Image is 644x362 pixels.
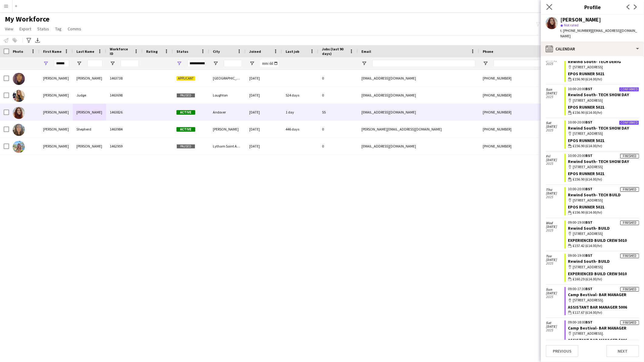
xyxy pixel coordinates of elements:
span: Phone [483,49,493,54]
span: £117.67 (£14.00/hr) [573,310,602,315]
div: [PHONE_NUMBER] [479,138,557,154]
img: Sophie Benson [13,73,25,85]
div: 0 [318,138,358,154]
a: Rewind South- TECH SHOW DAY [568,125,629,131]
a: Rewind South- BUILD [568,259,610,264]
div: Confirmed [619,120,639,125]
span: View [5,26,13,32]
span: BST [586,320,593,324]
div: [DATE] [246,104,282,120]
a: Rewind South- TECH BUILD [568,192,621,198]
button: Open Filter Menu [483,61,488,66]
app-action-btn: Advanced filters [25,37,32,44]
a: Export [17,25,34,33]
div: Shepherd [73,121,106,137]
div: Confirmed [619,87,639,92]
span: [DATE] [546,158,565,162]
div: 09:00-18:00 [568,320,639,324]
div: 1463826 [106,104,143,120]
app-action-btn: Export XLSX [34,37,41,44]
div: [PERSON_NAME] [39,104,73,120]
div: [STREET_ADDRESS]. [568,331,639,336]
span: t. [PHONE_NUMBER] [560,28,592,33]
img: Sophie Stratton [13,141,25,153]
span: Email [361,49,371,54]
span: Sat [546,321,565,325]
span: BST [586,86,593,91]
div: [STREET_ADDRESS]. [568,297,639,303]
div: [STREET_ADDRESS] [568,264,639,270]
span: BST [586,220,593,225]
div: 09:00-19:00 [568,254,639,257]
a: Tag [53,25,64,33]
div: Experienced Build Crew 5010 [568,238,639,243]
span: [DATE] [546,258,565,262]
div: 0 [318,70,358,86]
div: [STREET_ADDRESS] [568,64,639,70]
span: Export [19,26,31,32]
div: [PERSON_NAME] [39,70,73,86]
span: £156.90 (£14.00/hr) [573,177,602,182]
span: £156.90 (£14.00/hr) [573,210,602,215]
div: [PERSON_NAME] [39,121,73,137]
span: Thu [546,188,565,191]
span: 2025 [546,162,565,165]
span: 2025 [546,195,565,199]
span: 2025 [546,295,565,299]
span: [DATE] [546,91,565,95]
div: Finished [620,187,639,192]
span: My Workforce [5,15,49,24]
span: Tag [55,26,62,32]
div: 446 days [282,121,318,137]
div: 10:00-20:00 [568,187,639,191]
span: [DATE] [546,225,565,228]
span: Status [176,49,188,54]
div: EPOS Runner 5021 [568,71,639,76]
h3: Profile [541,3,644,11]
span: £156.90 (£14.00/hr) [573,76,602,82]
span: Status [37,26,49,32]
span: Jobs (last 90 days) [322,47,347,56]
div: [EMAIL_ADDRESS][DOMAIN_NAME] [358,70,479,86]
div: [STREET_ADDRESS] [568,98,639,103]
span: Fri [546,154,565,158]
a: Camp Bestival- BAR MANAGER [568,292,627,297]
span: £157.42 (£14.00/hr) [573,243,602,249]
span: Comms [68,26,81,32]
span: Sat [546,121,565,125]
div: [PERSON_NAME] [73,138,106,154]
div: [PERSON_NAME] [73,70,106,86]
div: Assistant Bar Manager 5006 [568,304,639,310]
div: [DATE] [246,121,282,137]
div: [DATE] [246,87,282,103]
div: [PERSON_NAME] [39,138,73,154]
a: Rewind South- TECH SHOW DAY [568,92,629,97]
div: 10:00-20:00 [568,154,639,157]
span: Tue [546,254,565,258]
div: 09:00-19:00 [568,221,639,224]
input: Workforce ID Filter Input [121,60,139,67]
div: Finished [620,154,639,158]
div: [PERSON_NAME] [209,121,246,137]
div: [PERSON_NAME] [73,104,106,120]
input: City Filter Input [224,60,242,67]
div: [PHONE_NUMBER] [479,104,557,120]
input: Last Name Filter Input [87,60,102,67]
span: 2025 [546,95,565,99]
button: Open Filter Menu [361,61,367,66]
span: £156.90 (£14.00/hr) [573,143,602,149]
div: [EMAIL_ADDRESS][DOMAIN_NAME] [358,87,479,103]
a: View [2,25,16,33]
span: 2025 [546,262,565,265]
span: [DATE] [546,325,565,328]
span: BST [586,153,593,158]
input: First Name Filter Input [54,60,69,67]
div: [STREET_ADDRESS] [568,164,639,170]
span: Sun [546,88,565,91]
div: Finished [620,287,639,292]
span: Joined [249,49,261,54]
button: Open Filter Menu [76,61,82,66]
span: Rating [146,49,158,54]
a: Rewind South- BUILD [568,225,610,231]
div: 0 [318,87,358,103]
